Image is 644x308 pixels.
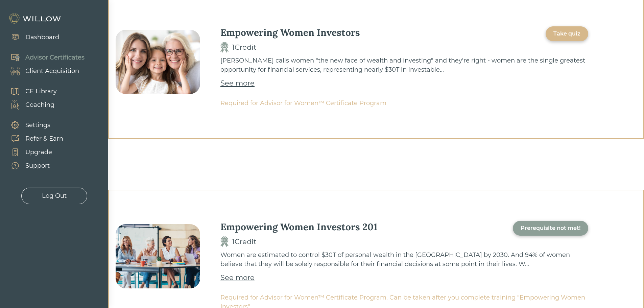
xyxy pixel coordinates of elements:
[25,53,85,62] div: Advisor Certificates
[25,148,52,157] div: Upgrade
[3,64,85,78] a: Client Acquisition
[220,99,588,108] div: Required for Advisor for Women™ Certificate Program
[220,56,588,74] div: [PERSON_NAME] calls women "the new face of wealth and investing" and they're right - women are th...
[232,236,257,247] div: 1 Credit
[25,134,63,143] div: Refer & Earn
[3,85,57,98] a: CE Library
[25,67,79,76] div: Client Acquisition
[3,132,63,145] a: Refer & Earn
[220,221,377,233] div: Empowering Women Investors 201
[25,100,54,110] div: Coaching
[220,251,588,269] div: Women are estimated to control $30T of personal wealth in the [GEOGRAPHIC_DATA] by 2030. And 94% ...
[220,272,255,283] a: See more
[25,33,59,42] div: Dashboard
[25,161,50,170] div: Support
[25,121,50,130] div: Settings
[3,98,57,112] a: Coaching
[3,118,63,132] a: Settings
[3,51,85,64] a: Advisor Certificates
[42,191,67,200] div: Log Out
[8,13,63,24] img: Willow
[3,145,63,159] a: Upgrade
[3,30,59,44] a: Dashboard
[220,78,255,89] a: See more
[220,26,360,39] div: Empowering Women Investors
[25,87,57,96] div: CE Library
[232,42,257,53] div: 1 Credit
[521,224,580,232] div: Prerequisite not met!
[553,30,580,38] div: Take quiz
